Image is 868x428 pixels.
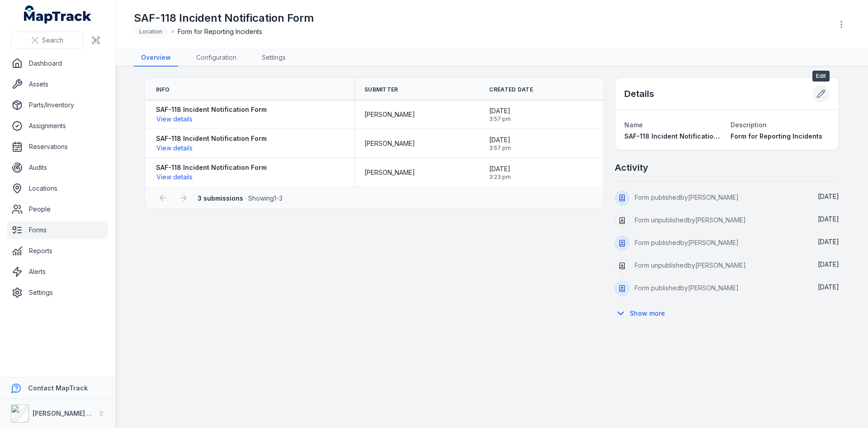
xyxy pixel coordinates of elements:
[635,261,746,269] span: Form unpublished by [PERSON_NAME]
[489,86,533,93] span: Created Date
[635,239,739,246] span: Form published by [PERSON_NAME]
[818,238,839,245] time: 9/10/2025, 3:05:35 PM
[818,283,839,291] time: 9/10/2025, 9:17:08 AM
[624,87,654,100] h2: Details
[489,173,511,181] span: 3:23 pm
[7,242,108,260] a: Reports
[156,134,267,143] strong: SAF-118 Incident Notification Form
[7,179,108,197] a: Locations
[42,36,63,45] span: Search
[818,192,839,200] time: 9/16/2025, 4:21:45 PM
[489,135,511,144] span: [DATE]
[156,105,267,114] strong: SAF-118 Incident Notification Form
[198,194,243,202] strong: 3 submissions
[33,409,107,417] strong: [PERSON_NAME] Group
[818,192,839,200] span: [DATE]
[615,304,671,323] button: Show more
[189,49,244,67] a: Configuration
[818,215,839,223] time: 9/10/2025, 3:05:47 PM
[7,54,108,72] a: Dashboard
[7,117,108,135] a: Assignments
[731,121,767,129] span: Description
[178,27,262,36] span: Form for Reporting Incidents
[489,106,511,123] time: 8/14/2025, 3:57:57 PM
[255,49,293,67] a: Settings
[818,238,839,245] span: [DATE]
[624,132,735,140] span: SAF-118 Incident Notification Form
[7,138,108,156] a: Reservations
[364,139,415,148] span: [PERSON_NAME]
[635,193,739,201] span: Form published by [PERSON_NAME]
[489,144,511,152] span: 3:57 pm
[818,283,839,291] span: [DATE]
[134,11,314,25] h1: SAF-118 Incident Notification Form
[134,49,178,67] a: Overview
[812,71,830,82] span: Edit
[7,284,108,302] a: Settings
[198,194,283,202] span: · Showing 1 - 3
[7,96,108,114] a: Parts/Inventory
[818,215,839,223] span: [DATE]
[7,200,108,218] a: People
[615,161,648,174] h2: Activity
[7,159,108,177] a: Audits
[489,115,511,123] span: 3:57 pm
[635,284,739,292] span: Form published by [PERSON_NAME]
[364,86,398,93] span: Submitter
[156,143,193,153] button: View details
[818,260,839,268] time: 9/10/2025, 12:57:09 PM
[134,25,168,38] div: Location
[731,132,822,140] span: Form for Reporting Incidents
[7,221,108,239] a: Forms
[489,135,511,152] time: 8/14/2025, 3:57:55 PM
[7,75,108,93] a: Assets
[624,121,643,129] span: Name
[489,106,511,115] span: [DATE]
[11,32,84,49] button: Search
[364,110,415,119] span: [PERSON_NAME]
[489,164,511,173] span: [DATE]
[364,168,415,177] span: [PERSON_NAME]
[7,263,108,281] a: Alerts
[635,216,746,224] span: Form unpublished by [PERSON_NAME]
[818,260,839,268] span: [DATE]
[156,163,267,172] strong: SAF-118 Incident Notification Form
[156,172,193,182] button: View details
[489,164,511,181] time: 8/14/2025, 3:23:26 PM
[24,5,92,24] a: MapTrack
[156,114,193,124] button: View details
[156,86,170,93] span: Info
[28,384,88,392] strong: Contact MapTrack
